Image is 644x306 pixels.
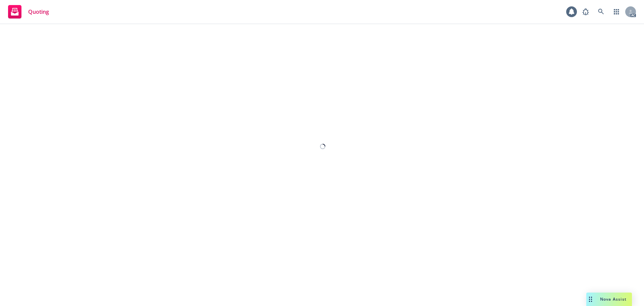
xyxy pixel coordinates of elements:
button: Nova Assist [586,293,632,306]
a: Switch app [610,5,623,18]
a: Quoting [5,2,52,21]
a: Report a Bug [579,5,592,18]
div: Drag to move [586,293,595,306]
span: Nova Assist [600,296,627,302]
span: Quoting [28,9,49,14]
a: Search [594,5,608,18]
